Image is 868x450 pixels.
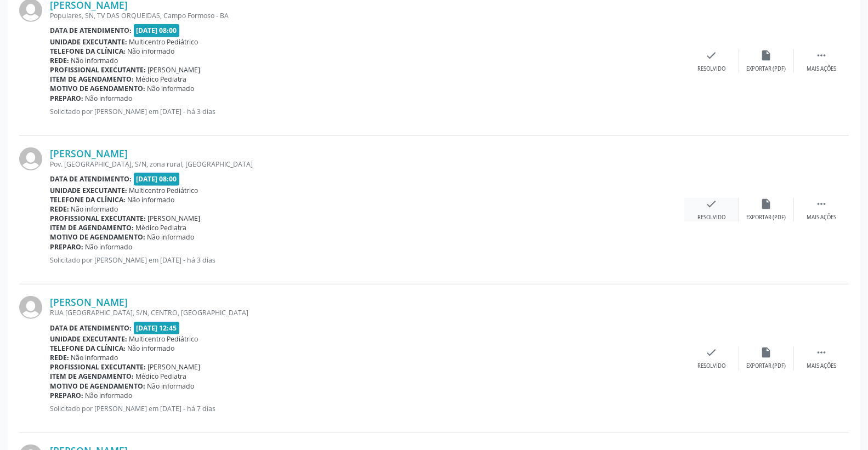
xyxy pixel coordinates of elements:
div: Resolvido [697,65,725,73]
div: Exportar (PDF) [747,362,786,370]
i:  [815,49,827,61]
i: insert_drive_file [761,198,773,210]
span: Não informado [147,232,195,242]
b: Data de atendimento: [50,174,132,184]
b: Motivo de agendamento: [50,84,145,93]
i: check [706,49,718,61]
b: Profissional executante: [50,65,146,75]
b: Unidade executante: [50,186,127,195]
b: Item de agendamento: [50,75,134,84]
b: Preparo: [50,94,83,103]
b: Item de agendamento: [50,223,134,232]
span: [DATE] 08:00 [134,173,180,185]
div: Mais ações [807,362,836,370]
a: [PERSON_NAME] [50,296,128,308]
span: Multicentro Pediátrico [129,186,198,195]
span: Não informado [147,84,195,93]
b: Preparo: [50,391,83,400]
span: [PERSON_NAME] [148,214,201,223]
span: Não informado [86,242,133,252]
div: RUA [GEOGRAPHIC_DATA], S/N, CENTRO, [GEOGRAPHIC_DATA] [50,308,684,317]
b: Telefone da clínica: [50,195,126,204]
b: Unidade executante: [50,37,127,47]
span: Não informado [71,56,118,65]
span: Não informado [86,391,133,400]
img: img [19,147,42,170]
b: Motivo de agendamento: [50,232,145,242]
span: Multicentro Pediátrico [129,334,198,344]
a: [PERSON_NAME] [50,147,128,160]
div: Pov. [GEOGRAPHIC_DATA], S/N, zona rural, [GEOGRAPHIC_DATA] [50,160,684,169]
span: Médico Pediatra [136,75,187,84]
b: Profissional executante: [50,362,146,372]
b: Telefone da clínica: [50,47,126,56]
span: Não informado [128,195,175,204]
div: Populares, SN, TV DAS ORQUEIDAS, Campo Formoso - BA [50,11,684,20]
b: Preparo: [50,242,83,252]
b: Data de atendimento: [50,26,132,35]
b: Unidade executante: [50,334,127,344]
div: Resolvido [697,214,725,221]
p: Solicitado por [PERSON_NAME] em [DATE] - há 3 dias [50,107,684,116]
span: Multicentro Pediátrico [129,37,198,47]
span: Médico Pediatra [136,372,187,381]
img: img [19,296,42,319]
b: Rede: [50,353,69,362]
b: Motivo de agendamento: [50,381,145,391]
div: Mais ações [807,214,836,221]
span: Médico Pediatra [136,223,187,232]
i: insert_drive_file [761,49,773,61]
div: Exportar (PDF) [747,214,786,221]
i: check [706,346,718,358]
i:  [815,198,827,210]
div: Resolvido [697,362,725,370]
span: Não informado [71,204,118,214]
div: Mais ações [807,65,836,73]
span: Não informado [128,47,175,56]
i:  [815,346,827,358]
span: [DATE] 12:45 [134,322,180,334]
b: Data de atendimento: [50,323,132,333]
span: Não informado [86,94,133,103]
b: Rede: [50,56,69,65]
div: Exportar (PDF) [747,65,786,73]
span: [PERSON_NAME] [148,65,201,75]
span: Não informado [128,344,175,353]
p: Solicitado por [PERSON_NAME] em [DATE] - há 7 dias [50,404,684,413]
b: Rede: [50,204,69,214]
i: insert_drive_file [761,346,773,358]
span: [PERSON_NAME] [148,362,201,372]
i: check [706,198,718,210]
b: Item de agendamento: [50,372,134,381]
b: Telefone da clínica: [50,344,126,353]
span: Não informado [147,381,195,391]
b: Profissional executante: [50,214,146,223]
span: [DATE] 08:00 [134,24,180,37]
p: Solicitado por [PERSON_NAME] em [DATE] - há 3 dias [50,255,684,265]
span: Não informado [71,353,118,362]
